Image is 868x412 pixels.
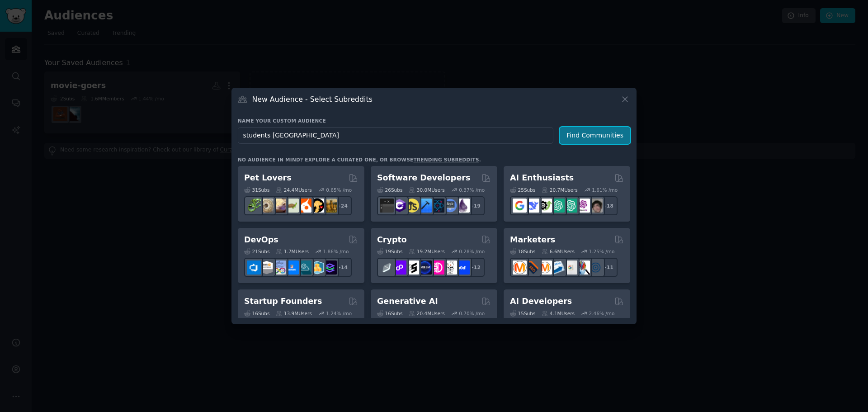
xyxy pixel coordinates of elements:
h2: Marketers [510,234,555,246]
h2: Generative AI [377,296,438,307]
input: Pick a short name, like "Digital Marketers" or "Movie-Goers" [238,127,553,144]
img: herpetology [247,199,261,213]
img: defi_ [456,260,470,275]
div: 6.6M Users [542,248,575,255]
div: + 24 [333,196,352,215]
div: + 19 [466,196,485,215]
img: Docker_DevOps [272,260,286,275]
div: + 12 [466,258,485,277]
div: 2.46 % /mo [589,310,615,317]
div: 1.61 % /mo [592,187,618,193]
h2: Startup Founders [244,296,322,307]
h2: Software Developers [377,172,470,184]
img: OpenAIDev [576,199,590,213]
div: 4.1M Users [542,310,575,317]
img: dogbreed [323,199,337,213]
h2: DevOps [244,234,278,246]
img: content_marketing [513,260,527,275]
button: Find Communities [560,127,630,144]
div: 19.2M Users [409,248,444,255]
img: learnjavascript [405,199,419,213]
img: GoogleGeminiAI [513,199,527,213]
img: web3 [418,260,432,275]
div: 1.24 % /mo [326,310,352,317]
h2: AI Enthusiasts [510,172,574,184]
div: 1.7M Users [276,248,309,255]
img: DevOpsLinks [285,260,299,275]
div: 24.4M Users [276,187,311,193]
img: PetAdvice [310,199,324,213]
div: 15 Sub s [510,310,535,317]
img: ethfinance [380,260,394,275]
img: azuredevops [247,260,261,275]
img: bigseo [525,260,539,275]
img: turtle [285,199,299,213]
div: 16 Sub s [244,310,269,317]
img: OnlineMarketing [589,260,603,275]
img: aws_cdk [310,260,324,275]
h3: New Audience - Select Subreddits [252,95,373,104]
img: AItoolsCatalog [538,199,552,213]
img: defiblockchain [430,260,444,275]
div: 13.9M Users [276,310,311,317]
img: platformengineering [297,260,311,275]
div: 26 Sub s [377,187,402,193]
a: trending subreddits [413,157,479,162]
h2: AI Developers [510,296,572,307]
div: + 14 [333,258,352,277]
h2: Crypto [377,234,407,246]
img: ethstaker [405,260,419,275]
div: 1.25 % /mo [589,248,615,255]
img: googleads [563,260,577,275]
img: MarketingResearch [576,260,590,275]
img: reactnative [430,199,444,213]
div: 31 Sub s [244,187,269,193]
div: + 18 [599,196,618,215]
img: 0xPolygon [392,260,406,275]
div: 25 Sub s [510,187,535,193]
img: ballpython [259,199,274,213]
h3: Name your custom audience [238,118,630,124]
div: No audience in mind? Explore a curated one, or browse . [238,156,481,163]
div: 0.28 % /mo [459,248,485,255]
img: software [380,199,394,213]
img: AskComputerScience [443,199,457,213]
div: + 11 [599,258,618,277]
img: Emailmarketing [551,260,565,275]
div: 20.4M Users [409,310,444,317]
div: 18 Sub s [510,248,535,255]
img: PlatformEngineers [323,260,337,275]
div: 0.70 % /mo [459,310,485,317]
img: CryptoNews [443,260,457,275]
img: iOSProgramming [418,199,432,213]
div: 30.0M Users [409,187,444,193]
img: csharp [392,199,406,213]
h2: Pet Lovers [244,172,292,184]
img: leopardgeckos [272,199,286,213]
img: chatgpt_prompts_ [563,199,577,213]
div: 19 Sub s [377,248,402,255]
div: 20.7M Users [542,187,577,193]
img: ArtificalIntelligence [589,199,603,213]
img: cockatiel [297,199,311,213]
img: chatgpt_promptDesign [551,199,565,213]
img: elixir [456,199,470,213]
div: 0.37 % /mo [459,187,485,193]
div: 1.86 % /mo [323,248,349,255]
img: AskMarketing [538,260,552,275]
div: 16 Sub s [377,310,402,317]
img: DeepSeek [525,199,539,213]
div: 0.65 % /mo [326,187,352,193]
div: 21 Sub s [244,248,269,255]
img: AWS_Certified_Experts [259,260,274,275]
